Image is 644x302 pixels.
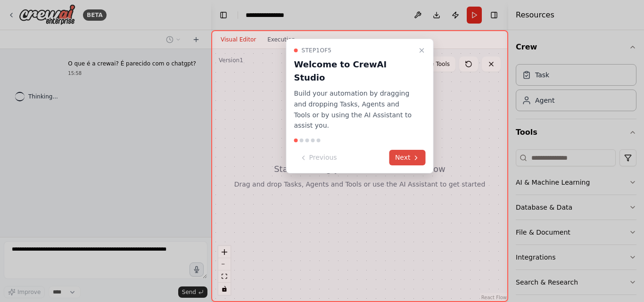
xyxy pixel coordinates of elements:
[294,58,414,84] h3: Welcome to CrewAI Studio
[294,150,343,165] button: Previous
[294,88,414,131] p: Build your automation by dragging and dropping Tasks, Agents and Tools or by using the AI Assista...
[416,45,428,56] button: Close walkthrough
[302,47,332,54] span: Step 1 of 5
[217,8,230,22] button: Hide left sidebar
[389,150,426,165] button: Next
